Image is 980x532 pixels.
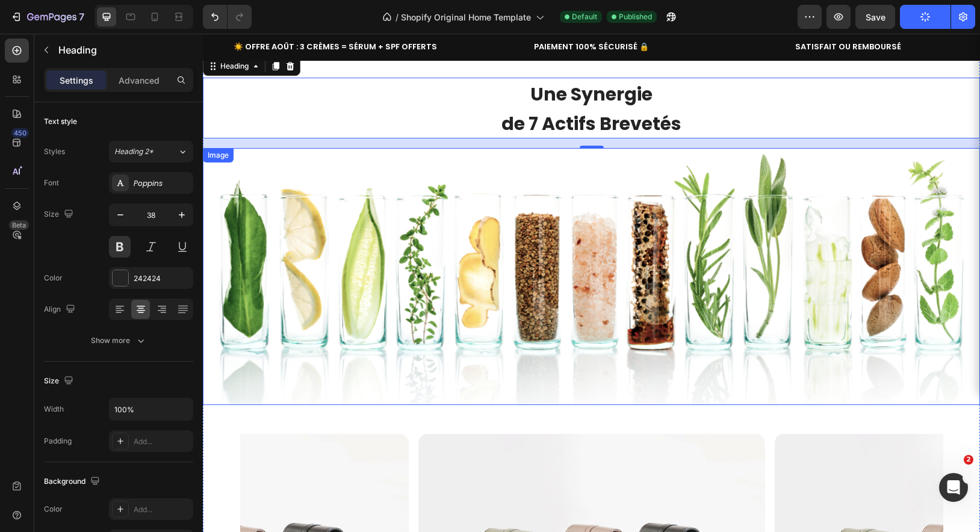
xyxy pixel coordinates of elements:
div: Undo/Redo [203,5,252,29]
div: Color [44,504,63,515]
h2: SATISFAIT OU REMBOURSÉ [591,7,699,20]
div: Font [44,178,59,188]
div: Image [2,116,28,127]
div: Poppins [134,178,190,189]
div: 242424 [134,273,190,284]
p: 7 [79,10,84,24]
span: / [395,11,399,23]
span: de 7 Actifs Brevetés [299,77,479,103]
div: Text style [44,116,77,127]
span: ​ ☀️​​ OFFRE AOÛT : 3 CRÈMES = SÉRUM + SPF OFFERTS [29,7,234,19]
div: Styles [44,146,65,157]
button: Save [855,5,895,29]
span: Default [572,11,597,22]
span: Shopify Original Home Template [401,11,531,23]
iframe: Design area [203,34,980,532]
p: Advanced [119,74,160,87]
p: Heading [58,43,188,57]
div: Background [44,474,102,490]
div: Show more [91,335,147,347]
div: Beta [9,220,29,230]
p: Settings [60,74,93,87]
div: Width [44,404,64,415]
div: Size [44,206,76,223]
button: Heading 2* [109,141,193,162]
div: 450 [11,128,29,138]
span: Published [619,11,652,22]
div: Size [44,373,76,389]
input: Auto [110,398,193,420]
span: Save [866,12,885,22]
button: Show more [44,330,193,351]
span: 2 [964,455,973,465]
div: Add... [134,436,190,447]
iframe: Intercom live chat [939,473,968,502]
span: Heading 2* [114,146,154,157]
div: Padding [44,436,72,447]
div: Add... [134,504,190,515]
span: Une Synergie [327,48,450,73]
div: Align [44,302,78,318]
div: Color [44,273,63,283]
span: PAIEMENT 100% SÉCURISÉ 🔒​ [331,7,446,19]
button: 7 [5,5,90,29]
